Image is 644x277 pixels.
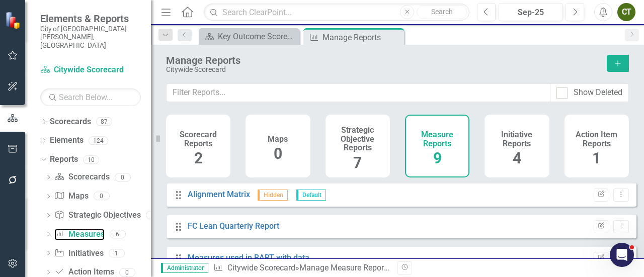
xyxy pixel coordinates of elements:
[172,130,224,148] h4: Scorecard Reports
[332,126,384,152] h4: Strategic Objective Reports
[204,4,469,21] input: Search ClearPoint...
[115,173,131,181] div: 0
[499,3,563,21] button: Sep-25
[54,191,88,202] a: Maps
[571,130,623,148] h4: Action Item Reports
[94,192,110,201] div: 0
[296,190,326,201] span: Default
[166,55,597,66] div: Manage Reports
[50,135,84,146] a: Elements
[96,117,112,126] div: 87
[417,5,467,19] button: Search
[119,268,135,276] div: 0
[166,83,550,102] input: Filter Reports...
[227,263,295,272] a: Citywide Scorecard
[201,30,297,43] a: Key Outcome Scorecard
[166,66,597,73] div: Citywide Scorecard
[161,263,208,273] span: Administrator
[274,145,282,162] span: 0
[188,190,250,199] a: Alignment Matrix
[218,30,297,43] div: Key Outcome Scorecard
[40,64,141,76] a: Citywide Scorecard
[54,171,109,183] a: Scorecards
[491,130,543,148] h4: Initiative Reports
[258,190,288,201] span: Hidden
[5,12,23,29] img: ClearPoint Strategy
[513,149,521,167] span: 4
[110,230,126,238] div: 6
[50,154,78,165] a: Reports
[54,210,140,221] a: Strategic Objectives
[617,3,635,21] button: CT
[323,31,401,44] div: Manage Reports
[353,154,362,171] span: 7
[411,130,463,148] h4: Measure Reports
[40,13,141,25] span: Elements & Reports
[194,149,203,167] span: 2
[109,249,125,257] div: 1
[83,155,99,164] div: 10
[502,7,559,19] div: Sep-25
[188,253,309,262] a: Measures used in BART with data
[188,221,279,231] a: FC Lean Quarterly Report
[610,243,634,267] iframe: Intercom live chat
[54,248,103,259] a: Initiatives
[431,8,453,16] span: Search
[268,135,288,144] h4: Maps
[50,116,91,128] a: Scorecards
[146,211,162,220] div: 3
[592,149,601,167] span: 1
[40,25,141,49] small: City of [GEOGRAPHIC_DATA][PERSON_NAME], [GEOGRAPHIC_DATA]
[213,262,390,274] div: » Manage Measure Reports
[54,229,104,240] a: Measures
[574,87,622,99] div: Show Deleted
[89,136,108,145] div: 124
[433,149,442,167] span: 9
[40,88,141,106] input: Search Below...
